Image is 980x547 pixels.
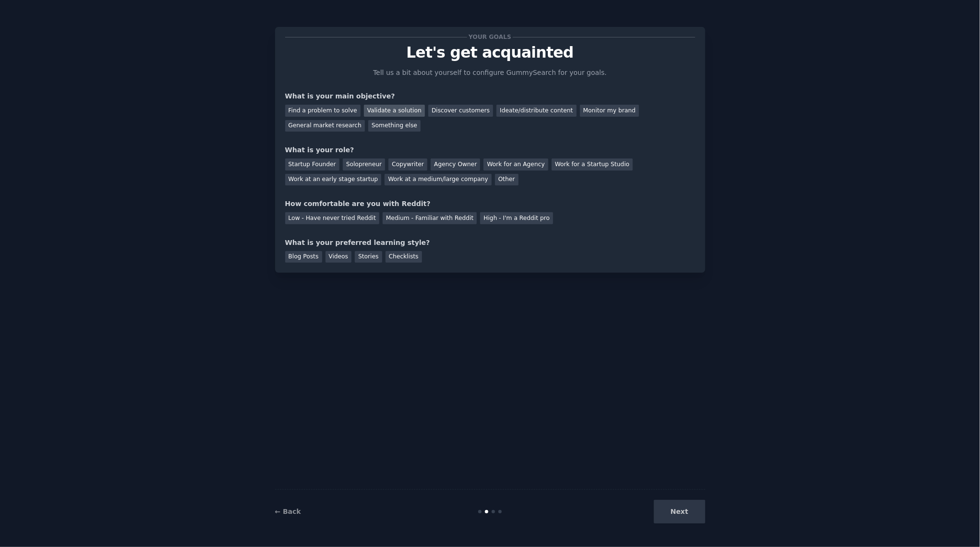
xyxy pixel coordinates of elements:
div: Checklists [386,251,422,263]
div: Copywriter [388,158,427,170]
div: What is your role? [285,145,695,155]
a: ← Back [275,508,301,515]
div: Something else [368,120,421,132]
div: Find a problem to solve [285,105,361,117]
div: Medium - Familiar with Reddit [383,212,477,224]
div: Monitor my brand [580,105,639,117]
div: What is your preferred learning style? [285,238,695,248]
div: Low - Have never tried Reddit [285,212,379,224]
div: Work for an Agency [484,158,548,170]
div: Work at an early stage startup [285,174,382,186]
div: Solopreneur [343,158,385,170]
span: Your goals [467,32,513,42]
div: General market research [285,120,365,132]
p: Tell us a bit about yourself to configure GummySearch for your goals. [369,68,611,78]
div: Blog Posts [285,251,322,263]
div: What is your main objective? [285,91,695,101]
div: Agency Owner [431,158,480,170]
div: Videos [326,251,352,263]
div: Ideate/distribute content [496,105,576,117]
div: Work at a medium/large company [385,174,491,186]
div: Validate a solution [364,105,425,117]
div: Startup Founder [285,158,339,170]
div: High - I'm a Reddit pro [480,212,553,224]
div: Discover customers [428,105,493,117]
p: Let's get acquainted [285,44,695,61]
div: Stories [355,251,382,263]
div: How comfortable are you with Reddit? [285,199,695,209]
div: Work for a Startup Studio [552,158,633,170]
div: Other [495,174,519,186]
